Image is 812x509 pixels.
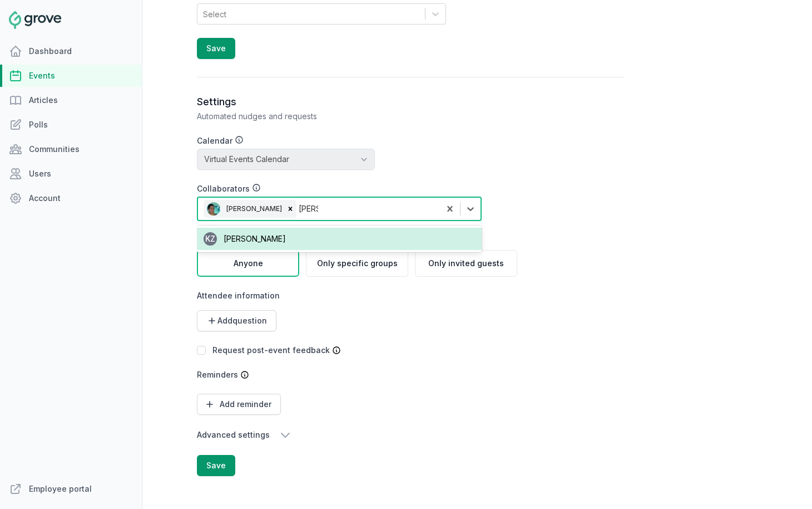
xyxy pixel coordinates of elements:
[224,234,286,243] span: [PERSON_NAME]
[317,258,398,269] span: Only specific groups
[197,95,624,109] h3: Settings
[212,345,330,355] label: Request post-event feedback
[203,8,226,20] div: Select
[197,429,270,441] span: Advanced settings
[197,369,238,380] label: Reminders
[234,258,263,269] span: Anyone
[197,183,482,194] div: Collaborators
[205,235,215,243] span: KZ
[9,11,61,29] img: Grove
[197,428,517,442] button: Advanced settings
[197,135,375,146] div: Calendar
[197,290,517,301] label: Attendee information
[197,38,235,59] button: Save
[197,394,281,415] button: Add reminder
[197,310,276,331] button: Addquestion
[197,455,235,476] button: Save
[217,315,267,326] span: Add question
[226,204,282,213] span: [PERSON_NAME]
[197,111,624,122] p: Automated nudges and requests
[428,258,504,269] span: Only invited guests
